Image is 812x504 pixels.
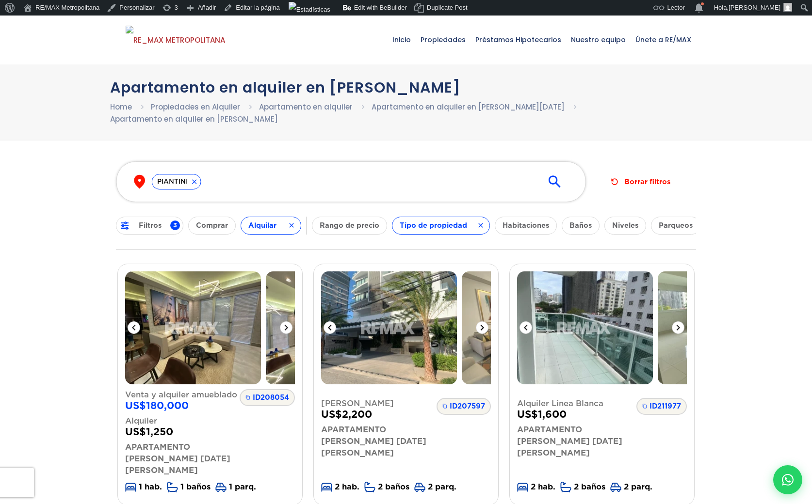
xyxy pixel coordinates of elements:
img: Icono de parking [215,483,227,492]
a: Apartamento en alquiler [259,102,353,112]
a: Únete a RE/MAX [631,16,696,64]
span: US $ 2,200 [321,409,491,419]
span: US $ 1,250 [125,427,295,437]
span: Alquiler [125,415,295,427]
p: Apartamento [321,424,491,436]
span: ID211977 [636,398,687,415]
li: 2 parq. [610,481,652,493]
a: Préstamos Hipotecarios [471,16,566,64]
p: [PERSON_NAME] [DATE][PERSON_NAME] [125,453,295,476]
button: Habitaciones [495,217,557,235]
span: ID207597 [437,398,491,415]
span: Propiedades [416,25,471,54]
div: Haz clic para ver todas las ubicaciones seleccionadas [131,174,571,189]
span: Préstamos Hipotecarios [471,25,566,54]
img: Icono de bathrooms [560,482,571,492]
span: PIANTINI [152,177,193,187]
button: Filtros3 [116,217,183,235]
a: Apartamento en alquiler en [PERSON_NAME][DATE] [372,102,565,112]
span: [PERSON_NAME] [321,398,491,409]
li: 1 baños [167,481,211,493]
a: Propiedades [416,16,471,64]
span: US $ 1,600 [517,409,687,419]
li: Apartamento en alquiler en [PERSON_NAME] [110,113,278,125]
span: Inicio [388,25,416,54]
li: 2 parq. [414,481,456,493]
button: Comprar [188,217,236,235]
img: Visitas de 48 horas. Haz clic para ver más estadísticas del sitio. [289,2,330,17]
button: Borrar filtros [608,173,674,191]
span: Venta y alquiler amueblado [125,389,295,401]
p: [PERSON_NAME] [DATE][PERSON_NAME] [321,436,491,459]
p: Apartamento [125,441,295,453]
h1: Apartamento en alquiler en [PERSON_NAME] [110,79,702,96]
div: PIANTINI [151,174,201,189]
span: Únete a RE/MAX [631,25,696,54]
img: Apartamento [517,271,653,384]
img: Icono de bedrooms [321,483,332,492]
p: [PERSON_NAME] [DATE][PERSON_NAME] [517,436,687,459]
span: Alquiler Linea Blanca [517,398,687,409]
img: Icono de bedrooms [517,483,528,492]
img: Icono de bedrooms [125,483,136,492]
img: Icono de parking [610,483,621,492]
button: Baños [562,217,600,235]
li: 2 hab. [321,481,359,493]
p: Apartamento [517,424,687,436]
a: Propiedades en Alquiler [151,102,240,112]
li: 1 hab. [125,481,162,493]
img: Icono de bathrooms [167,482,178,492]
span: [PERSON_NAME] [729,4,780,11]
img: Icono de parking [414,483,425,492]
button: Tipo de propiedad [392,217,490,235]
button: Alquilar [241,217,301,235]
span: US $ 180,000 [125,401,295,410]
span: ID208054 [240,389,295,406]
a: Nuestro equipo [566,16,631,64]
button: Parqueos [651,217,700,235]
img: ic-tune.svg [119,220,130,231]
li: 1 parq. [215,481,256,493]
span: 3 [170,220,180,230]
li: 2 baños [560,481,605,493]
img: Apartamento [321,271,457,384]
a: RE/MAX Metropolitana [126,16,225,64]
span: Nuestro equipo [566,25,631,54]
a: Home [110,102,132,112]
li: 2 baños [364,481,409,493]
button: Niveles [604,217,646,235]
li: 2 hab. [517,481,555,493]
button: Rango de precio [312,217,387,235]
img: Icono de bathrooms [364,482,375,492]
a: Inicio [388,16,416,64]
img: RE_MAX METROPOLITANA [126,26,225,55]
img: Apartamento [125,271,261,384]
